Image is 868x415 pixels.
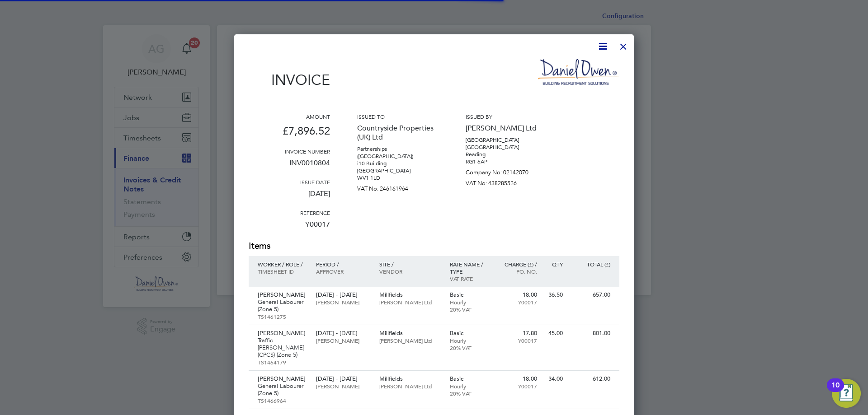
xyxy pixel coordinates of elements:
p: TS1466964 [258,397,307,404]
p: Y00017 [498,337,537,344]
p: [GEOGRAPHIC_DATA] [466,136,547,144]
p: 17.80 [498,330,537,337]
p: 34.00 [546,375,563,382]
h3: Reference [249,209,330,216]
p: Approver [316,268,370,275]
p: Hourly [450,298,489,306]
p: Company No: 02142070 [466,165,547,176]
p: QTY [546,261,563,268]
p: [PERSON_NAME] Ltd [379,298,441,306]
p: [PERSON_NAME] [258,291,307,298]
button: Open Resource Center, 10 new notifications [832,379,861,408]
p: Worker / Role / [258,261,307,268]
p: Total (£) [572,261,610,268]
p: 36.50 [546,291,563,298]
p: [PERSON_NAME] [258,330,307,337]
h3: Issued by [466,113,547,120]
p: Period / [316,261,370,268]
p: Countryside Properties (UK) Ltd [357,120,439,145]
p: Millfields [379,330,441,337]
h3: Issue date [249,178,330,186]
p: Po. No. [498,268,537,275]
p: WV1 1LD [357,174,439,182]
p: [GEOGRAPHIC_DATA] [466,144,547,151]
p: TS1461275 [258,313,307,320]
p: 45.00 [546,330,563,337]
p: INV0010804 [249,155,330,178]
p: Timesheet ID [258,268,307,275]
p: [DATE] - [DATE] [316,375,370,382]
p: [PERSON_NAME] [316,382,370,390]
p: Charge (£) / [498,261,537,268]
p: [PERSON_NAME] Ltd [466,120,547,136]
div: 10 [831,385,840,397]
p: VAT No: 246161964 [357,182,439,192]
p: [DATE] - [DATE] [316,291,370,298]
h2: Items [249,240,619,252]
p: [PERSON_NAME] [316,298,370,306]
p: 801.00 [572,330,610,337]
p: [PERSON_NAME] [258,375,307,382]
p: [GEOGRAPHIC_DATA] [357,167,439,174]
p: i10 Building [357,160,439,167]
p: 20% VAT [450,390,489,397]
p: 18.00 [498,375,537,382]
p: General Labourer (Zone 5) [258,382,307,397]
p: 657.00 [572,291,610,298]
h1: Invoice [249,71,330,89]
p: Y00017 [498,298,537,306]
p: 20% VAT [450,344,489,351]
p: £7,896.52 [249,120,330,148]
p: Vendor [379,268,441,275]
h3: Amount [249,113,330,120]
p: Traffic [PERSON_NAME] (CPCS) (Zone 5) [258,337,307,359]
p: Basic [450,291,489,298]
p: [PERSON_NAME] [316,337,370,344]
p: Site / [379,261,441,268]
p: [DATE] [249,186,330,209]
p: 20% VAT [450,306,489,313]
p: Reading [466,151,547,158]
p: Y00017 [249,216,330,240]
p: VAT rate [450,275,489,282]
p: Y00017 [498,382,537,390]
p: TS1464179 [258,359,307,366]
p: 612.00 [572,375,610,382]
p: Basic [450,330,489,337]
h3: Invoice number [249,148,330,155]
p: 18.00 [498,291,537,298]
p: [DATE] - [DATE] [316,330,370,337]
p: Hourly [450,337,489,344]
p: Millfields [379,375,441,382]
img: danielowen-logo-remittance.png [538,59,619,85]
p: Hourly [450,382,489,390]
p: Millfields [379,291,441,298]
p: Partnerships ([GEOGRAPHIC_DATA]) [357,145,439,160]
p: RG1 6AP [466,158,547,165]
p: Rate name / type [450,261,489,275]
p: [PERSON_NAME] Ltd [379,382,441,390]
p: Basic [450,375,489,382]
h3: Issued to [357,113,439,120]
p: VAT No: 438285526 [466,176,547,187]
p: General Labourer (Zone 5) [258,298,307,313]
p: [PERSON_NAME] Ltd [379,337,441,344]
